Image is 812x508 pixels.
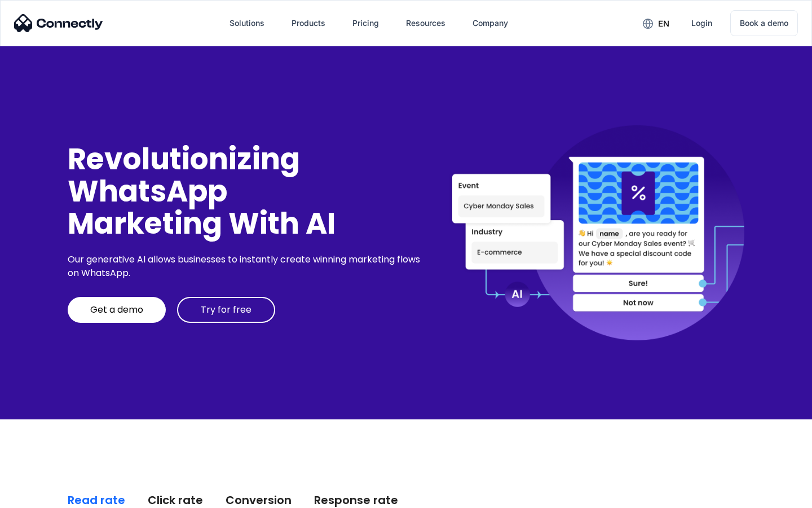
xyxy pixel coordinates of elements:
div: Login [691,15,712,31]
div: Read rate [68,492,125,508]
div: Solutions [230,15,264,31]
aside: Language selected: English [11,488,68,504]
div: Response rate [314,492,398,508]
div: Company [473,15,508,31]
img: Connectly Logo [14,14,103,32]
div: Products [292,15,325,31]
a: Get a demo [68,297,166,323]
div: Click rate [148,492,203,508]
div: Revolutionizing WhatsApp Marketing With AI [68,143,424,240]
div: Our generative AI allows businesses to instantly create winning marketing flows on WhatsApp. [68,253,424,280]
div: Try for free [201,304,251,316]
div: Get a demo [90,304,143,316]
div: Pricing [352,15,379,31]
div: en [658,16,669,32]
div: Conversion [226,492,292,508]
ul: Language list [23,488,68,504]
a: Try for free [177,297,275,323]
div: Resources [406,15,445,31]
a: Book a demo [730,10,798,36]
a: Pricing [343,10,388,37]
a: Login [682,10,721,37]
